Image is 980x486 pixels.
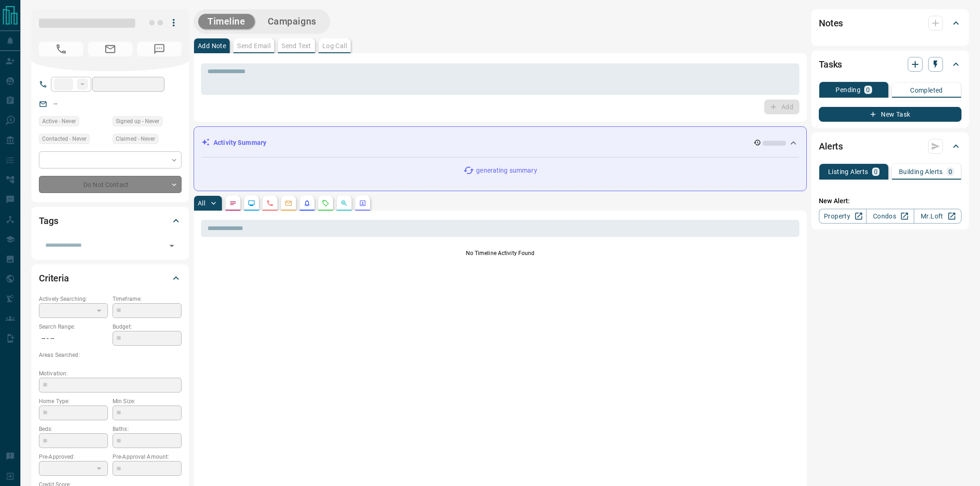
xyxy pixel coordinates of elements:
[39,271,69,286] h2: Criteria
[819,135,961,157] div: Alerts
[214,138,266,148] p: Activity Summary
[914,209,961,224] a: Mr.Loft
[39,369,182,378] p: Motivation:
[303,199,311,207] svg: Listing Alerts
[201,134,799,151] div: Activity Summary
[39,453,108,461] p: Pre-Approved:
[39,267,182,289] div: Criteria
[113,453,182,461] p: Pre-Approval Amount:
[113,425,182,433] p: Baths:
[819,16,843,31] h2: Notes
[819,12,961,34] div: Notes
[949,168,952,175] p: 0
[116,134,155,143] span: Claimed - Never
[39,351,182,359] p: Areas Searched:
[836,87,861,93] p: Pending
[819,196,961,206] p: New Alert:
[198,43,226,49] p: Add Note
[88,42,132,56] span: No Email
[819,57,842,72] h2: Tasks
[39,213,58,228] h2: Tags
[39,210,182,232] div: Tags
[476,166,537,175] p: generating summary
[165,239,178,252] button: Open
[198,14,255,29] button: Timeline
[866,209,914,224] a: Condos
[266,199,274,207] svg: Calls
[116,117,159,126] span: Signed up - Never
[819,107,961,122] button: New Task
[258,14,326,29] button: Campaigns
[54,100,57,107] a: --
[819,53,961,75] div: Tasks
[910,87,943,93] p: Completed
[359,199,366,207] svg: Agent Actions
[340,199,348,207] svg: Opportunities
[113,323,182,331] p: Budget:
[39,425,108,433] p: Beds:
[866,87,870,93] p: 0
[39,331,108,346] p: -- - --
[229,199,237,207] svg: Notes
[874,168,878,175] p: 0
[819,139,843,154] h2: Alerts
[39,42,83,56] span: No Number
[285,199,292,207] svg: Emails
[322,199,329,207] svg: Requests
[113,295,182,303] p: Timeframe:
[42,134,87,143] span: Contacted - Never
[248,199,255,207] svg: Lead Browsing Activity
[39,397,108,405] p: Home Type:
[42,117,76,126] span: Active - Never
[198,200,205,206] p: All
[201,249,799,257] p: No Timeline Activity Found
[899,168,943,175] p: Building Alerts
[39,295,108,303] p: Actively Searching:
[828,168,868,175] p: Listing Alerts
[39,176,182,193] div: Do Not Contact
[113,397,182,405] p: Min Size:
[137,42,182,56] span: No Number
[39,323,108,331] p: Search Range:
[819,209,867,224] a: Property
